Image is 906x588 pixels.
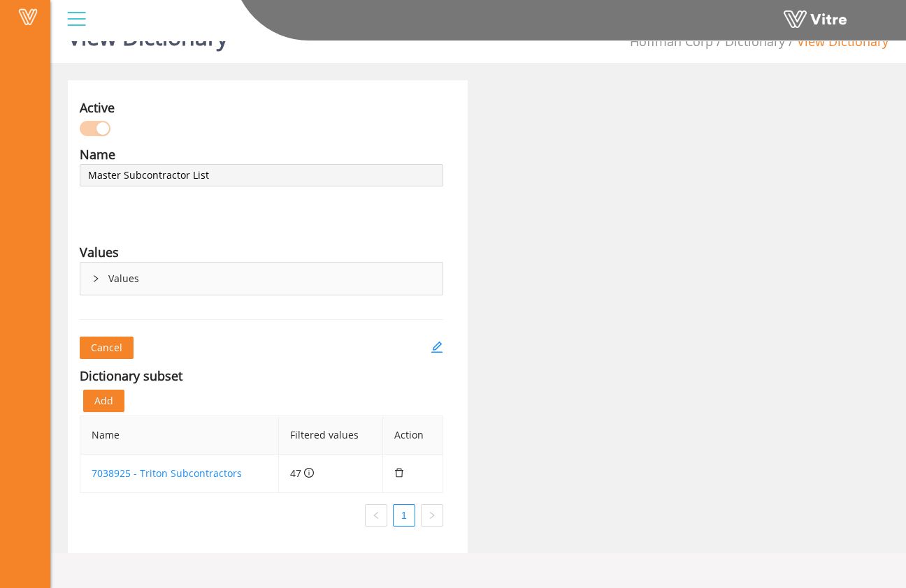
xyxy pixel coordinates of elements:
a: 7038925 - Triton Subcontractors [92,466,242,480]
div: Values [80,242,119,262]
span: edit [431,341,443,353]
span: 210 [630,33,713,50]
a: edit [431,337,443,359]
span: right [92,274,100,283]
li: Previous Page [365,504,387,527]
div: Dictionary subset [80,366,182,385]
span: 47 [290,466,314,480]
li: Next Page [421,504,443,527]
li: 1 [393,504,415,527]
span: info-circle [304,468,314,478]
th: Name [80,416,279,455]
span: right [428,511,436,520]
span: Add [94,393,113,409]
button: Add [83,390,124,412]
li: View Dictionary [785,31,889,51]
a: 1 [394,505,415,526]
button: left [365,504,387,527]
th: Action [383,416,443,455]
span: Cancel [91,340,122,355]
div: Name [80,145,115,164]
th: Filtered values [279,416,384,455]
a: Dictionary [725,33,785,50]
button: Cancel [80,337,134,359]
span: delete [394,468,404,478]
input: Name [80,164,443,186]
button: right [421,504,443,527]
span: left [372,511,380,520]
div: rightValues [80,263,443,295]
div: Active [80,98,115,117]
